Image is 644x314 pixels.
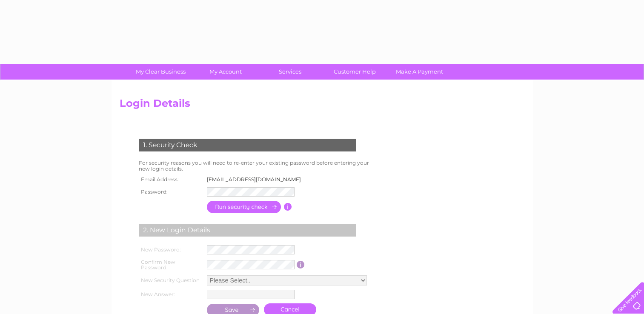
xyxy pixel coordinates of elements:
a: Make A Payment [384,64,455,80]
a: My Clear Business [126,64,196,80]
div: 1. Security Check [139,139,356,151]
th: New Password: [137,243,205,257]
a: Customer Help [320,64,390,80]
th: New Security Question [137,273,205,288]
td: For security reasons you will need to re-enter your existing password before entering your new lo... [137,158,378,174]
input: Information [297,261,305,268]
td: [EMAIL_ADDRESS][DOMAIN_NAME] [205,174,308,185]
th: Email Address: [137,174,205,185]
a: My Account [190,64,260,80]
div: 2. New Login Details [139,224,356,237]
a: Services [255,64,325,80]
th: Confirm New Password: [137,257,205,274]
th: Password: [137,185,205,199]
input: Information [284,203,292,211]
h2: Login Details [120,97,525,114]
th: New Answer: [137,288,205,301]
